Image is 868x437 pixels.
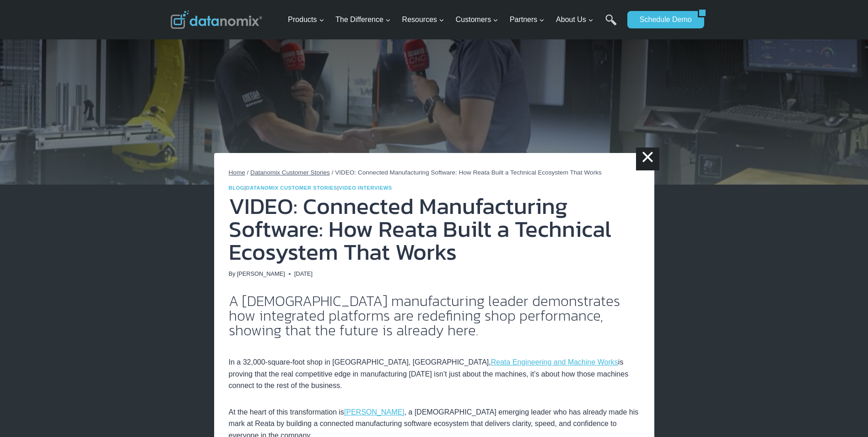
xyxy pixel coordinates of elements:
[229,185,392,191] span: | |
[229,269,236,279] span: By
[335,169,602,176] span: VIDEO: Connected Manufacturing Software: How Reata Built a Technical Ecosystem That Works
[556,14,593,26] span: About Us
[402,14,444,26] span: Resources
[627,11,698,28] a: Schedule Demo
[636,147,659,170] a: ×
[335,14,391,26] span: The Difference
[605,14,617,35] a: Search
[284,5,623,35] nav: Primary Navigation
[250,169,330,176] a: Datanomix Customer Stories
[288,14,324,26] span: Products
[229,185,245,191] a: Blog
[491,358,618,366] a: Reata Engineering and Machine Works
[229,169,245,176] a: Home
[456,14,498,26] span: Customers
[294,269,313,279] time: [DATE]
[247,169,249,176] span: /
[246,185,338,191] a: Datanomix Customer Stories
[237,270,285,277] a: [PERSON_NAME]
[510,14,545,26] span: Partners
[229,345,640,392] p: In a 32,000-square-foot shop in [GEOGRAPHIC_DATA], [GEOGRAPHIC_DATA], is proving that the real co...
[339,185,392,191] a: Video Interviews
[332,169,334,176] span: /
[229,195,640,263] h1: VIDEO: Connected Manufacturing Software: How Reata Built a Technical Ecosystem That Works
[344,408,404,416] a: [PERSON_NAME]
[171,11,262,29] img: Datanomix
[229,294,640,338] h2: A [DEMOGRAPHIC_DATA] manufacturing leader demonstrates how integrated platforms are redefining sh...
[229,168,640,178] nav: Breadcrumbs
